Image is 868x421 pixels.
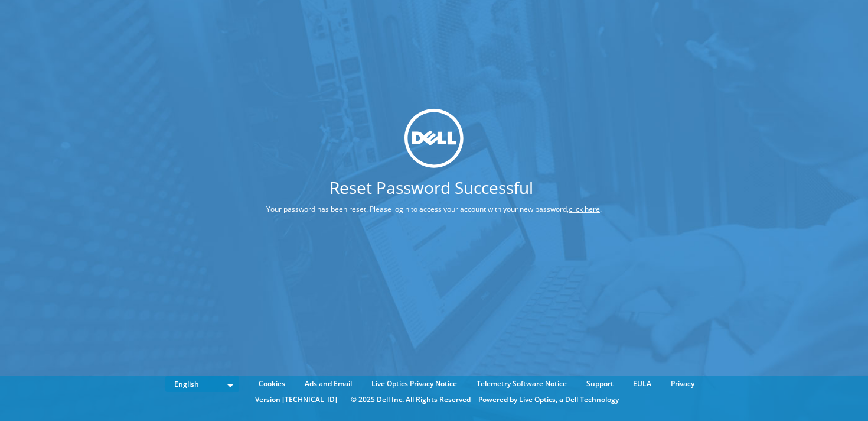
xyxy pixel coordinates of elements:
[249,393,343,406] li: Version [TECHNICAL_ID]
[577,377,622,390] a: Support
[662,377,703,390] a: Privacy
[478,393,619,406] li: Powered by Live Optics, a Dell Technology
[250,377,294,390] a: Cookies
[624,377,660,390] a: EULA
[222,179,640,195] h1: Reset Password Successful
[404,109,464,168] img: dell_svg_logo.svg
[569,203,600,213] a: click here
[363,377,466,390] a: Live Optics Privacy Notice
[222,202,646,215] p: Your password has been reset. Please login to access your account with your new password, .
[468,377,576,390] a: Telemetry Software Notice
[296,377,361,390] a: Ads and Email
[345,393,477,406] li: © 2025 Dell Inc. All Rights Reserved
